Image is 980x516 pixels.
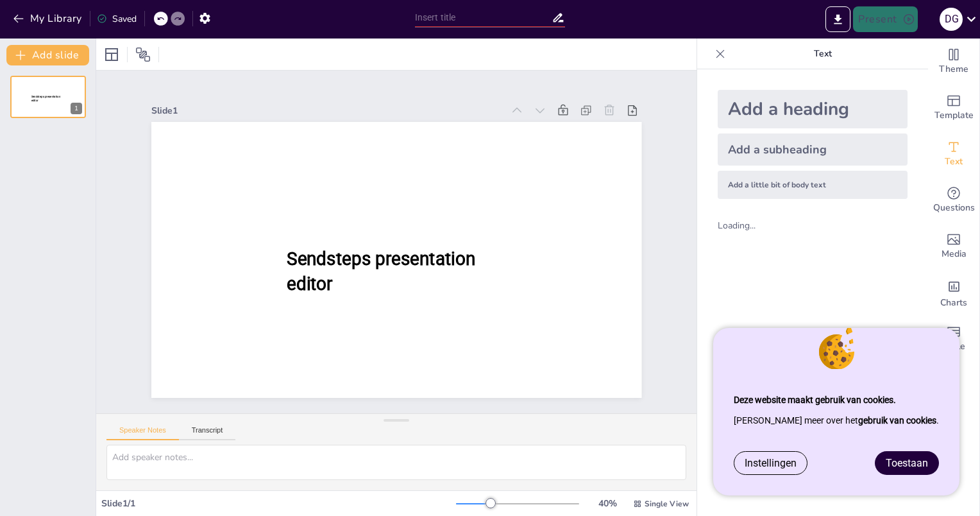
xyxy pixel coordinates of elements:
span: Toestaan [886,457,928,469]
div: Add a heading [718,90,908,128]
button: Add slide [6,45,89,65]
span: Position [135,47,151,62]
span: Charts [940,296,967,310]
span: Instellingen [745,457,797,469]
span: Theme [939,62,968,76]
div: Add ready made slides [928,85,979,131]
span: Media [942,247,967,261]
span: Sendsteps presentation editor [287,248,475,295]
span: Questions [933,201,975,215]
div: Saved [97,13,137,25]
span: Single View [645,499,689,509]
span: Sendsteps presentation editor [31,95,60,102]
span: Template [934,108,974,123]
div: 1 [71,103,82,114]
button: Transcript [179,426,236,440]
div: Slide 1 [151,105,503,117]
div: Layout [101,44,122,65]
div: Add text boxes [928,131,979,177]
button: Export to PowerPoint [825,6,850,32]
strong: Deze website maakt gebruik van cookies. [734,395,896,405]
div: 1 [10,76,86,118]
a: Instellingen [734,452,807,474]
a: gebruik van cookies [858,415,936,426]
div: Add a table [928,316,979,362]
button: Speaker Notes [106,426,179,440]
div: Add a subheading [718,133,908,166]
div: D G [940,8,963,31]
input: Insert title [415,8,552,27]
p: Text [731,39,915,69]
div: Get real-time input from your audience [928,177,979,223]
button: My Library [10,8,87,29]
div: Add images, graphics, shapes or video [928,223,979,270]
div: Slide 1 / 1 [101,497,456,510]
button: D G [940,6,963,32]
div: Loading... [718,219,777,232]
a: Toestaan [875,452,938,474]
button: Present [853,6,917,32]
div: Add a little bit of body text [718,171,908,199]
div: Add charts and graphs [928,270,979,316]
div: 40 % [592,497,623,510]
span: Text [945,155,963,169]
p: [PERSON_NAME] meer over het . [734,410,939,431]
div: Change the overall theme [928,39,979,85]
